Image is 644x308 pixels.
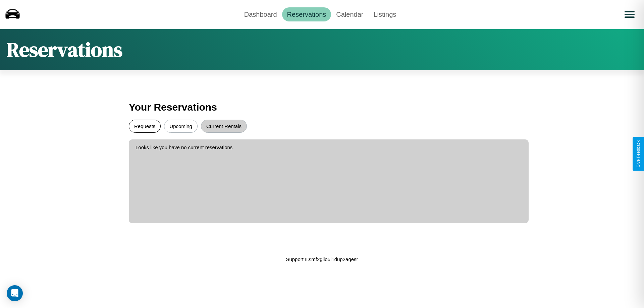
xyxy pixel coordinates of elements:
p: Looks like you have no current reservations [136,143,522,152]
a: Calendar [331,7,368,21]
h3: Your Reservations [129,98,515,116]
button: Current Rentals [201,120,247,133]
button: Open menu [620,5,639,24]
a: Reservations [282,7,331,21]
button: Upcoming [164,120,198,133]
div: Give Feedback [636,140,641,168]
div: Open Intercom Messenger [7,285,23,301]
button: Requests [129,120,161,133]
a: Dashboard [239,7,282,21]
p: Support ID: mf2giio5i1dup2aqesr [286,255,358,264]
h1: Reservations [7,36,122,63]
a: Listings [368,7,401,21]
